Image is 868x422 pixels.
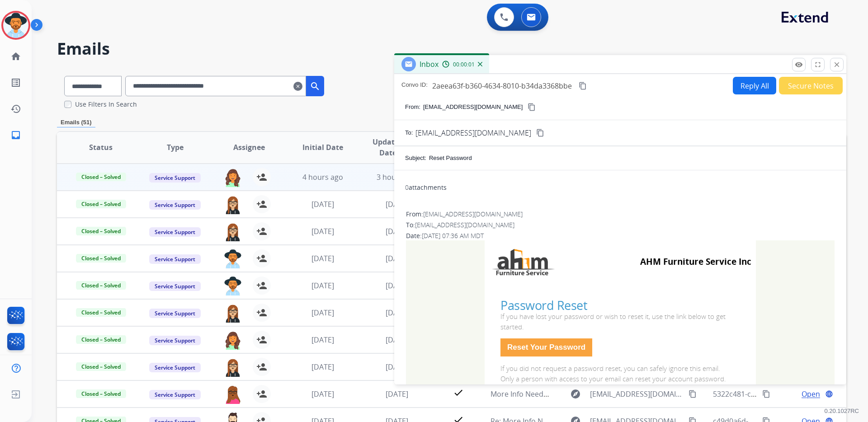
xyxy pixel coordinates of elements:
img: agent-avatar [224,331,242,350]
span: 3 hours ago [377,172,417,182]
span: Service Support [149,227,201,237]
mat-icon: explore [570,389,581,399]
span: [DATE] [386,281,408,291]
span: Open [802,389,820,399]
span: More Info Needed: 0a2fbee9-e5bd-4ebf-a9be-1fd3b2cda0c7 [PERSON_NAME] [491,389,750,399]
span: Updated Date [368,136,409,158]
p: From: [405,103,420,112]
p: [EMAIL_ADDRESS][DOMAIN_NAME] [423,103,523,112]
span: [DATE] [386,199,408,209]
mat-icon: person_add [256,199,267,210]
span: Closed – Solved [76,362,126,371]
span: Service Support [149,309,201,318]
span: Inbox [420,59,439,69]
span: Closed – Solved [76,172,126,182]
mat-icon: inbox [10,130,21,141]
img: agent-avatar [224,358,242,377]
mat-icon: person_add [256,334,267,345]
span: [DATE] [311,253,334,263]
p: 0.20.1027RC [824,406,859,417]
mat-icon: list_alt [10,77,21,88]
div: Date: [406,231,835,240]
div: To: [406,220,835,230]
mat-icon: person_add [256,307,267,318]
span: 5322c481-c469-47bf-974b-f4aa828e5064 [713,389,849,399]
span: Closed – Solved [76,199,126,209]
span: 0 [405,183,409,192]
label: Use Filters In Search [75,100,137,109]
span: [DATE] [386,362,408,372]
span: [EMAIL_ADDRESS][DOMAIN_NAME] [415,127,531,138]
span: [DATE] [311,199,334,209]
span: Service Support [149,390,201,399]
span: 00:00:01 [453,61,475,68]
span: [DATE] [311,335,334,345]
mat-icon: content_copy [689,390,697,398]
mat-icon: person_add [256,253,267,264]
span: [DATE] [386,226,408,236]
span: Service Support [149,173,201,183]
span: Status [89,142,113,153]
span: [DATE] [311,362,334,372]
img: agent-avatar [224,222,242,241]
p: Subject: [405,154,426,163]
img: agent-avatar [224,277,242,295]
h2: Password Reset [500,299,740,311]
img: avatar [3,13,28,38]
span: Closed – Solved [76,253,126,263]
img: agent-avatar [224,304,242,323]
span: Closed – Solved [76,335,126,344]
p: Emails (51) [57,118,95,127]
span: [EMAIL_ADDRESS][DOMAIN_NAME] [423,210,523,218]
img: agent-avatar [224,168,242,187]
img: AHM [489,245,557,279]
button: Secure Notes [779,77,843,94]
mat-icon: content_copy [579,82,587,90]
img: agent-avatar [224,385,242,404]
span: If you have lost your password or wish to reset it, use the link below to get started. [500,311,740,332]
div: attachments [405,183,447,192]
span: Closed – Solved [76,226,126,236]
span: 4 hours ago [302,172,343,182]
span: Closed – Solved [76,281,126,290]
span: [EMAIL_ADDRESS][DOMAIN_NAME] [415,220,514,229]
p: Convo ID: [401,80,428,91]
p: Reset Password [429,154,472,163]
mat-icon: fullscreen [814,61,822,69]
span: [DATE] [386,308,408,318]
span: Assignee [233,142,265,153]
img: agent-avatar [224,195,242,214]
span: If you did not request a password reset, you can safely ignore this email. Only a person with acc... [500,363,740,394]
mat-icon: content_copy [536,129,544,137]
mat-icon: person_add [256,361,267,372]
h2: Emails [57,40,846,58]
mat-icon: person_add [256,389,267,399]
mat-icon: search [310,81,321,92]
span: [DATE] [386,253,408,263]
span: [DATE] [386,335,408,345]
span: [DATE] 07:36 AM MDT [422,231,484,240]
mat-icon: check [453,387,464,398]
div: From: [406,210,835,219]
button: Reply All [733,77,776,94]
mat-icon: person_add [256,226,267,237]
td: AHM Furniture Service Inc [589,245,751,279]
span: [DATE] [311,308,334,318]
span: Closed – Solved [76,389,126,399]
span: Service Support [149,254,201,264]
span: [DATE] [311,389,334,399]
mat-icon: content_copy [762,390,770,398]
span: [DATE] [311,281,334,291]
mat-icon: close [833,61,841,69]
mat-icon: language [825,390,833,398]
span: 2aeea63f-b360-4634-8010-b34da3368bbe [432,81,572,91]
span: [DATE] [311,226,334,236]
span: Service Support [149,363,201,372]
span: Service Support [149,336,201,345]
span: [DATE] [386,389,408,399]
img: agent-avatar [224,249,242,268]
mat-icon: home [10,51,21,62]
mat-icon: clear [293,81,302,92]
mat-icon: remove_red_eye [795,61,803,69]
span: Type [167,142,184,153]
